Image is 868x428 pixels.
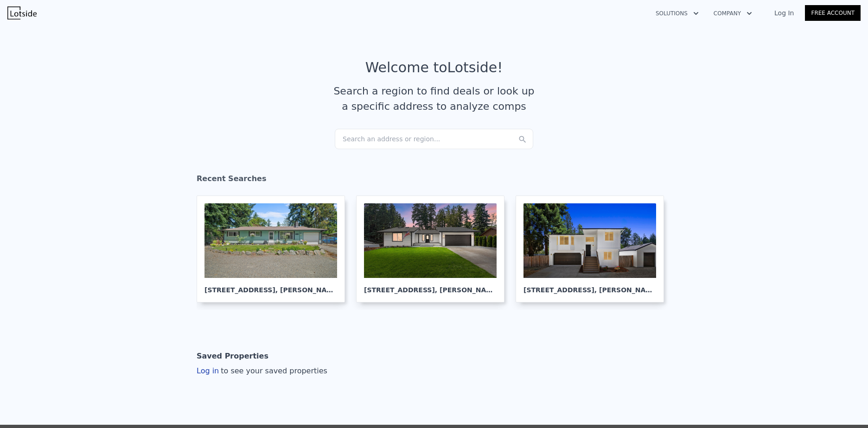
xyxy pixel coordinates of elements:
a: [STREET_ADDRESS], [PERSON_NAME][GEOGRAPHIC_DATA] [197,195,352,302]
a: [STREET_ADDRESS], [PERSON_NAME][GEOGRAPHIC_DATA] [516,195,671,302]
a: Free Account [805,5,861,21]
div: [STREET_ADDRESS] , [PERSON_NAME][GEOGRAPHIC_DATA] [523,278,656,295]
a: Log In [763,8,805,18]
div: [STREET_ADDRESS] , [PERSON_NAME][GEOGRAPHIC_DATA] [204,278,337,295]
img: Lotside [7,6,37,19]
div: Search a region to find deals or look up a specific address to analyze comps [330,83,538,114]
div: Welcome to Lotside ! [365,59,503,76]
button: Solutions [648,5,706,22]
div: [STREET_ADDRESS] , [PERSON_NAME][GEOGRAPHIC_DATA] [364,278,497,295]
div: Log in [197,365,327,377]
div: Recent Searches [197,166,671,195]
div: Saved Properties [197,347,268,365]
div: Search an address or region... [335,129,533,149]
a: [STREET_ADDRESS], [PERSON_NAME][GEOGRAPHIC_DATA] [356,195,512,302]
button: Company [706,5,759,22]
span: to see your saved properties [219,366,327,375]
